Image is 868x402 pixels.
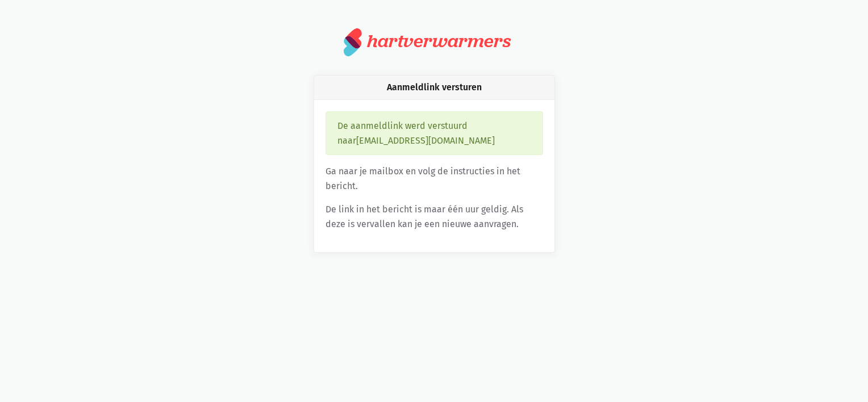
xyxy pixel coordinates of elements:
div: hartverwarmers [367,31,511,52]
div: Aanmeldlink versturen [314,76,554,100]
p: De link in het bericht is maar één uur geldig. Als deze is vervallen kan je een nieuwe aanvragen. [325,202,543,231]
img: logo.svg [344,27,362,57]
a: hartverwarmers [344,27,524,57]
p: Ga naar je mailbox en volg de instructies in het bericht. [325,164,543,193]
div: De aanmeldlink werd verstuurd naar [EMAIL_ADDRESS][DOMAIN_NAME] [325,111,543,155]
